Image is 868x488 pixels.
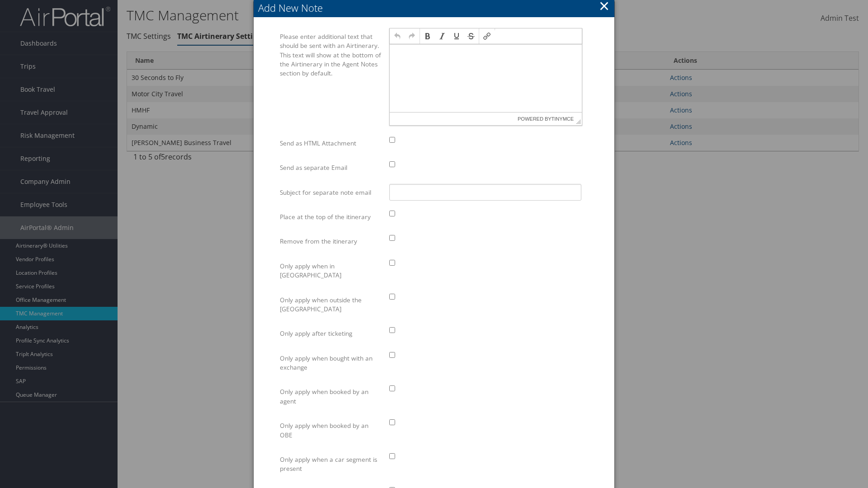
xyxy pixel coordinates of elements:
[280,258,382,284] label: Only apply when in [GEOGRAPHIC_DATA]
[480,29,494,43] div: Insert/edit link
[450,29,463,43] div: Underline
[391,29,404,43] div: Undo
[280,159,382,176] label: Send as separate Email
[280,28,382,82] label: Please enter additional text that should be sent with an Airtinerary. This text will show at the ...
[280,208,382,225] label: Place at the top of the itinerary
[258,1,614,15] div: Add New Note
[421,29,434,43] div: Bold
[280,291,382,318] label: Only apply when outside the [GEOGRAPHIC_DATA]
[390,44,582,112] iframe: Rich Text Area. Press ALT-F9 for menu. Press ALT-F10 for toolbar. Press ALT-0 for help
[280,184,382,201] label: Subject for separate note email
[280,135,382,152] label: Send as HTML Attachment
[435,29,449,43] div: Italic
[280,350,382,376] label: Only apply when bought with an exchange
[280,383,382,410] label: Only apply when booked by an agent
[518,113,574,125] span: Powered by
[280,233,382,250] label: Remove from the itinerary
[280,417,382,444] label: Only apply when booked by an OBE
[280,325,382,342] label: Only apply after ticketing
[552,116,574,122] a: tinymce
[280,451,382,478] label: Only apply when a car segment is present
[405,29,419,43] div: Redo
[464,29,478,43] div: Strikethrough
